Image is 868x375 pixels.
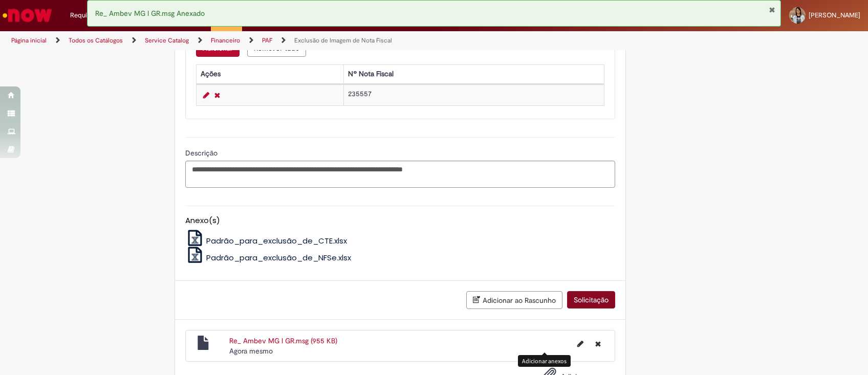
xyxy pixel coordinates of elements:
a: PAF [262,36,272,45]
a: Editar Linha 1 [201,89,212,101]
a: Padrão_para_exclusão_de_CTE.xlsx [185,235,348,246]
a: Re_ Ambev MG l GR.msg (955 KB) [229,336,337,345]
span: Requisições [70,10,106,20]
button: Solicitação [567,291,615,308]
a: Financeiro [211,36,240,45]
button: Editar nome de arquivo Re_ Ambev MG l GR.msg [571,336,590,352]
a: Exclusão de Imagem de Nota Fiscal [294,36,392,45]
a: Todos os Catálogos [69,36,123,45]
h5: Anexo(s) [185,216,615,225]
textarea: Descrição [185,161,615,188]
td: 235557 [344,84,604,105]
img: ServiceNow [1,5,54,26]
ul: Trilhas de página [8,31,571,50]
button: Adicionar ao Rascunho [466,291,562,309]
a: Padrão_para_exclusão_de_NFSe.xlsx [185,252,352,263]
a: Remover linha 1 [212,89,223,101]
span: Agora mesmo [229,346,273,356]
th: Nº Nota Fiscal [344,64,604,83]
a: Página inicial [11,36,47,45]
button: Fechar Notificação [769,6,775,14]
span: [PERSON_NAME] [809,11,860,19]
th: Ações [196,64,343,83]
span: Re_ Ambev MG l GR.msg Anexado [95,9,205,18]
div: Adicionar anexos [518,355,571,367]
a: Service Catalog [145,36,189,45]
span: Descrição [185,148,220,158]
time: 29/08/2025 14:54:33 [229,346,273,356]
button: Excluir Re_ Ambev MG l GR.msg [589,336,607,352]
span: Padrão_para_exclusão_de_NFSe.xlsx [206,252,351,263]
span: Padrão_para_exclusão_de_CTE.xlsx [206,235,347,246]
